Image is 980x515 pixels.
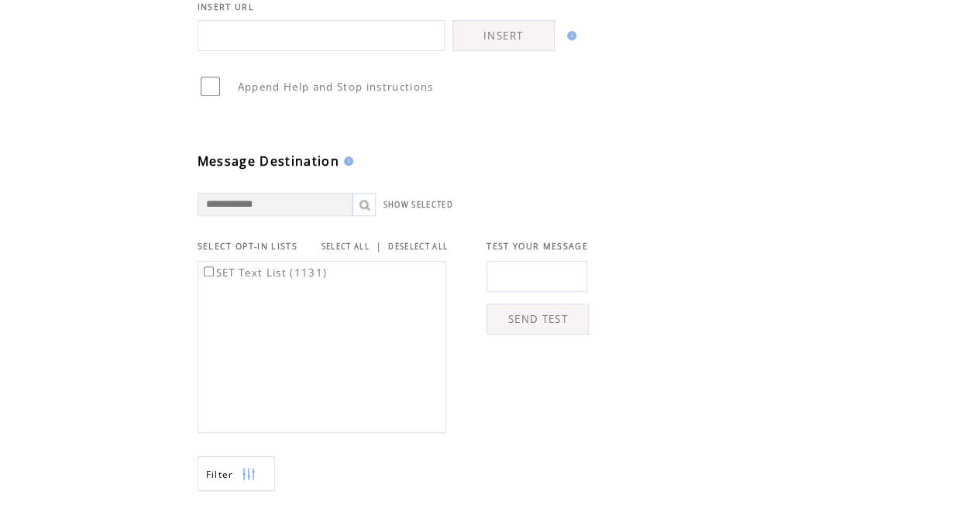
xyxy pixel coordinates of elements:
[206,468,234,481] span: Show filters
[242,457,256,492] img: filters.png
[201,266,328,280] label: SET Text List (1131)
[388,242,448,252] a: DESELECT ALL
[562,31,576,40] img: help.gif
[339,156,353,166] img: help.gif
[487,304,589,335] a: SEND TEST
[383,200,453,210] a: SHOW SELECTED
[487,241,588,252] span: TEST YOUR MESSAGE
[198,456,275,491] a: Filter
[376,239,382,253] span: |
[204,266,214,276] input: SET Text List (1131)
[198,241,297,252] span: SELECT OPT-IN LISTS
[198,153,339,170] span: Message Destination
[452,20,555,51] a: INSERT
[322,242,370,252] a: SELECT ALL
[198,2,254,12] span: INSERT URL
[238,80,434,94] span: Append Help and Stop instructions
